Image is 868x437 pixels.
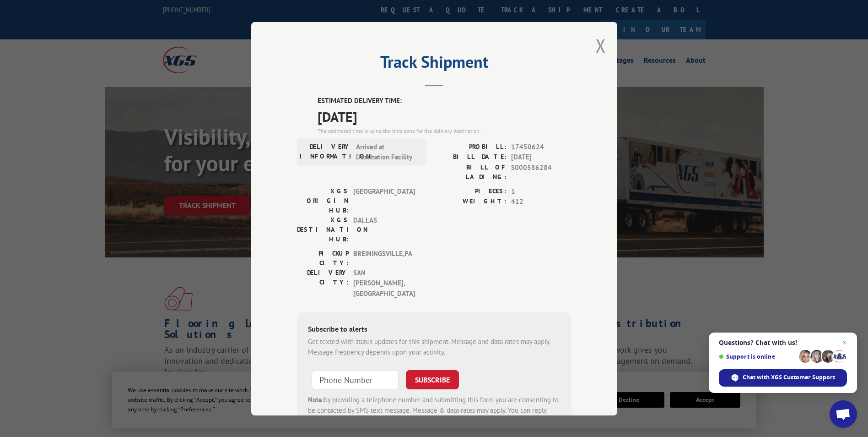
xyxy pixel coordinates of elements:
[297,215,349,244] label: XGS DESTINATION HUB:
[297,186,349,215] label: XGS ORIGIN HUB:
[511,186,571,197] span: 1
[300,142,351,162] label: DELIVERY INFORMATION:
[353,248,415,268] span: BREININGSVILLE , PA
[308,323,561,337] div: Subscribe to alerts
[511,162,571,181] span: S000586284
[434,152,507,163] label: BILL DATE:
[353,215,415,244] span: DALLAS
[434,197,507,207] label: WEIGHT:
[511,142,571,152] span: 17450624
[356,142,418,162] span: Arrived at Destination Facility
[297,248,349,268] label: PICKUP CITY:
[297,55,571,73] h2: Track Shipment
[719,339,847,346] span: Questions? Chat with us!
[318,126,571,135] div: The estimated time is using the time zone for the delivery destination.
[318,96,571,106] label: ESTIMATED DELIVERY TIME:
[830,400,857,428] div: Open chat
[434,142,507,152] label: PROBILL:
[353,186,415,215] span: [GEOGRAPHIC_DATA]
[839,337,850,348] span: Close chat
[406,370,459,389] button: SUBSCRIBE
[434,186,507,197] label: PIECES:
[308,337,561,357] div: Get texted with status updates for this shipment. Message and data rates may apply. Message frequ...
[434,162,507,181] label: BILL OF LADING:
[312,370,399,389] input: Phone Number
[353,268,415,299] span: SAN [PERSON_NAME] , [GEOGRAPHIC_DATA]
[297,268,349,299] label: DELIVERY CITY:
[308,395,561,426] div: by providing a telephone number and submitting this form you are consenting to be contacted by SM...
[511,152,571,163] span: [DATE]
[596,33,606,58] button: Close modal
[719,369,847,387] div: Chat with XGS Customer Support
[318,106,571,126] span: [DATE]
[743,373,835,382] span: Chat with XGS Customer Support
[308,395,324,404] strong: Note:
[511,197,571,207] span: 412
[719,353,796,360] span: Support is online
